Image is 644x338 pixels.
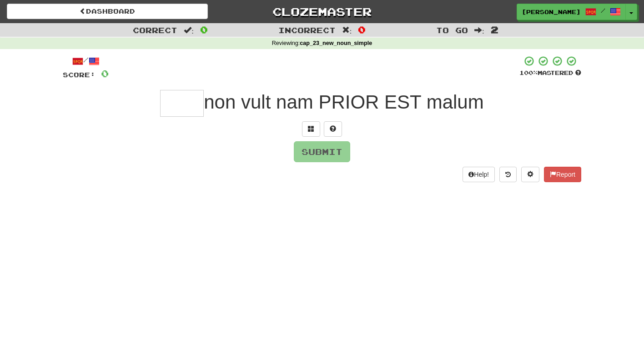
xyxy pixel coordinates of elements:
span: Incorrect [278,25,336,35]
span: Correct [133,25,177,35]
span: To go [436,25,468,35]
span: 0 [358,24,366,35]
div: Mastered [519,69,581,77]
span: / [601,7,605,14]
button: Switch sentence to multiple choice alt+p [302,121,320,137]
span: [PERSON_NAME] [522,8,581,16]
span: Score: [63,71,96,79]
button: Submit [294,141,350,162]
button: Help! [463,167,495,182]
button: Single letter hint - you only get 1 per sentence and score half the points! alt+h [324,121,342,137]
span: 0 [200,24,208,35]
span: 0 [101,68,109,79]
div: / [63,55,109,67]
span: 2 [491,24,498,35]
button: Round history (alt+y) [499,167,517,182]
button: Report [544,167,581,182]
span: : [474,26,484,34]
span: : [184,26,194,34]
span: non vult nam PRIOR EST malum [204,91,483,113]
span: 100 % [519,69,538,76]
a: Clozemaster [221,4,423,20]
a: [PERSON_NAME] / [517,4,626,20]
span: : [342,26,352,34]
strong: cap_23_new_noun_simple [300,40,372,46]
a: Dashboard [7,4,208,19]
